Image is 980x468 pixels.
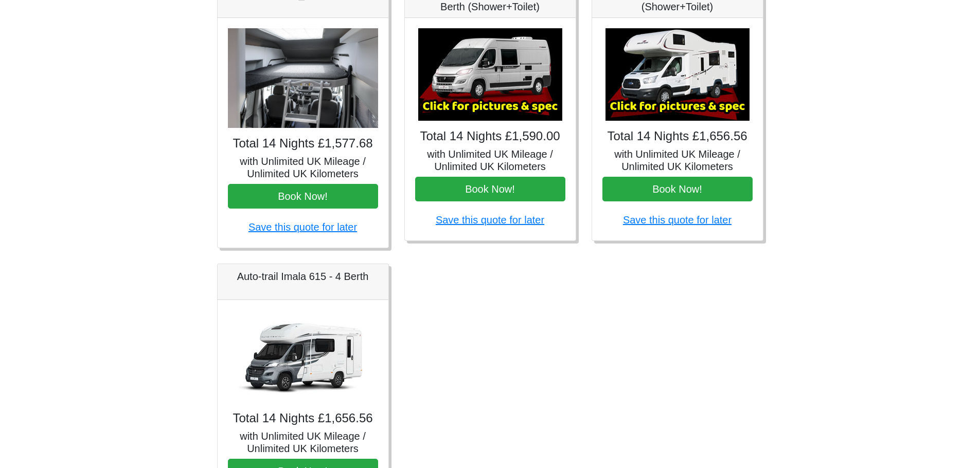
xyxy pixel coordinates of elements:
button: Book Now! [228,184,378,209]
button: Book Now! [602,177,753,201]
h4: Total 14 Nights £1,656.56 [228,411,378,426]
h5: Auto-trail Imala 615 - 4 Berth [228,270,378,283]
button: Book Now! [415,177,565,201]
h4: Total 14 Nights £1,590.00 [415,129,565,144]
img: Auto-trail Imala 615 - 4 Berth [231,310,375,403]
h4: Total 14 Nights £1,656.56 [602,129,753,144]
h4: Total 14 Nights £1,577.68 [228,136,378,151]
h5: with Unlimited UK Mileage / Unlimited UK Kilometers [415,148,565,173]
img: Ford Zefiro 675 - 6 Berth (Shower+Toilet) [605,28,750,121]
img: Auto-Trail Expedition 67 - 4 Berth (Shower+Toilet) [418,28,562,121]
h5: with Unlimited UK Mileage / Unlimited UK Kilometers [602,148,753,173]
h5: with Unlimited UK Mileage / Unlimited UK Kilometers [228,155,378,180]
a: Save this quote for later [248,221,357,233]
a: Save this quote for later [436,214,544,226]
a: Save this quote for later [623,214,732,226]
img: VW Grand California 4 Berth [228,28,378,128]
h5: with Unlimited UK Mileage / Unlimited UK Kilometers [228,430,378,455]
